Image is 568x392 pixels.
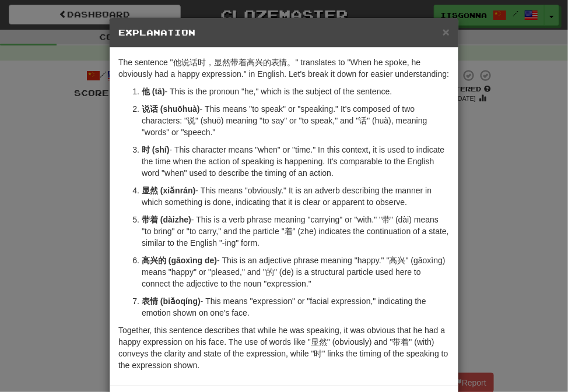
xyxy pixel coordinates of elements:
p: - This means "expression" or "facial expression," indicating the emotion shown on one's face. [142,295,450,319]
p: - This means "obviously." It is an adverb describing the manner in which something is done, indic... [142,185,450,208]
p: Together, this sentence describes that while he was speaking, it was obvious that he had a happy ... [118,324,450,371]
h5: Explanation [118,27,450,38]
p: - This is the pronoun "he," which is the subject of the sentence. [142,86,450,97]
strong: 带着 (dàizhe) [142,215,191,224]
strong: 高兴的 (gāoxìng de) [142,256,217,265]
strong: 说话 (shuōhuà) [142,104,200,114]
strong: 时 (shí) [142,145,169,154]
strong: 他 (tā) [142,87,165,96]
p: The sentence "他说话时，显然带着高兴的表情。" translates to "When he spoke, he obviously had a happy expression.... [118,56,450,80]
p: - This is an adjective phrase meaning "happy." "高兴" (gāoxìng) means "happy" or "pleased," and "的"... [142,255,450,289]
button: Close [443,26,450,38]
p: - This is a verb phrase meaning "carrying" or "with." "带" (dài) means "to bring" or "to carry," a... [142,214,450,249]
p: - This means "to speak" or "speaking." It's composed of two characters: "说" (shuō) meaning "to sa... [142,103,450,138]
strong: 显然 (xiǎnrán) [142,186,195,195]
p: - This character means "when" or "time." In this context, it is used to indicate the time when th... [142,144,450,179]
strong: 表情 (biǎoqíng) [142,296,201,306]
span: × [443,25,450,38]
